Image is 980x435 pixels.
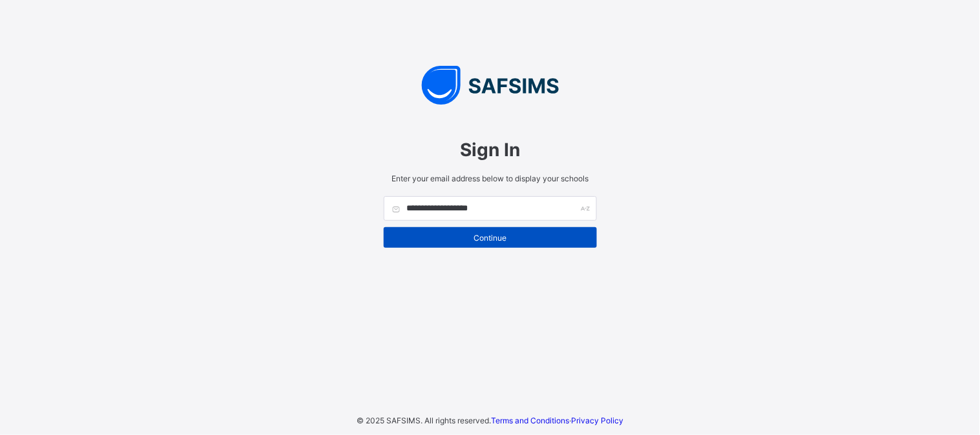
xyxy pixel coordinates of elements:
span: Sign In [384,139,597,161]
span: · [491,416,623,425]
span: © 2025 SAFSIMS. All rights reserved. [357,416,491,425]
img: SAFSIMS Logo [371,66,610,105]
span: Continue [393,233,587,243]
span: Enter your email address below to display your schools [384,174,597,183]
a: Terms and Conditions [491,416,569,425]
a: Privacy Policy [571,416,623,425]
